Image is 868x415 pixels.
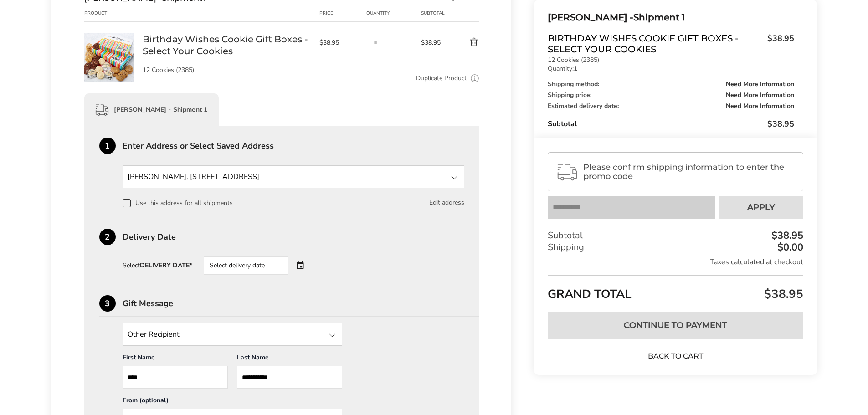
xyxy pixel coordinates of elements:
[548,230,803,241] div: Subtotal
[237,366,342,389] input: Last Name
[319,38,362,47] span: $38.95
[447,37,479,48] button: Delete product
[123,142,480,150] div: Enter Address or Select Saved Address
[123,353,228,366] div: First Name
[99,229,116,245] div: 2
[719,196,803,219] button: Apply
[548,241,803,253] div: Shipping
[548,92,794,98] div: Shipping price:
[548,57,794,63] p: 12 Cookies (2385)
[123,262,192,269] div: Select
[123,199,233,207] label: Use this address for all shipments
[99,138,116,154] div: 1
[548,312,803,339] button: Continue to Payment
[84,33,134,82] img: Birthday Wishes Cookie Gift Boxes - Select Your Cookies
[416,73,467,83] a: Duplicate Product
[548,118,794,129] div: Subtotal
[726,92,794,98] span: Need More Information
[762,286,803,302] span: $38.95
[123,396,342,409] div: From (optional)
[366,33,385,51] input: Quantity input
[421,38,447,47] span: $38.95
[548,275,803,305] div: GRAND TOTAL
[84,33,134,41] a: Birthday Wishes Cookie Gift Boxes - Select Your Cookies
[747,203,775,211] span: Apply
[84,93,219,126] div: [PERSON_NAME] - Shipment 1
[548,81,794,87] div: Shipping method:
[421,10,447,17] div: Subtotal
[143,67,310,73] p: 12 Cookies (2385)
[548,33,762,55] span: Birthday Wishes Cookie Gift Boxes - Select Your Cookies
[319,10,367,17] div: Price
[548,103,794,109] div: Estimated delivery date:
[366,10,421,17] div: Quantity
[123,366,228,389] input: First Name
[763,33,794,52] span: $38.95
[140,261,192,270] strong: DELIVERY DATE*
[123,165,465,188] input: State
[548,66,794,72] p: Quantity:
[769,231,803,241] div: $38.95
[99,295,116,312] div: 3
[143,33,310,57] a: Birthday Wishes Cookie Gift Boxes - Select Your Cookies
[548,10,794,25] div: Shipment 1
[123,233,480,241] div: Delivery Date
[726,103,794,109] span: Need More Information
[429,198,464,208] button: Edit address
[548,33,794,55] a: Birthday Wishes Cookie Gift Boxes - Select Your Cookies$38.95
[643,351,707,361] a: Back to Cart
[84,10,143,17] div: Product
[237,353,342,366] div: Last Name
[123,299,480,307] div: Gift Message
[548,12,633,23] span: [PERSON_NAME] -
[583,163,795,181] span: Please confirm shipping information to enter the promo code
[767,118,794,129] span: $38.95
[775,242,803,252] div: $0.00
[204,256,288,275] div: Select delivery date
[548,257,803,267] div: Taxes calculated at checkout
[726,81,794,87] span: Need More Information
[574,64,577,73] strong: 1
[123,323,342,346] input: State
